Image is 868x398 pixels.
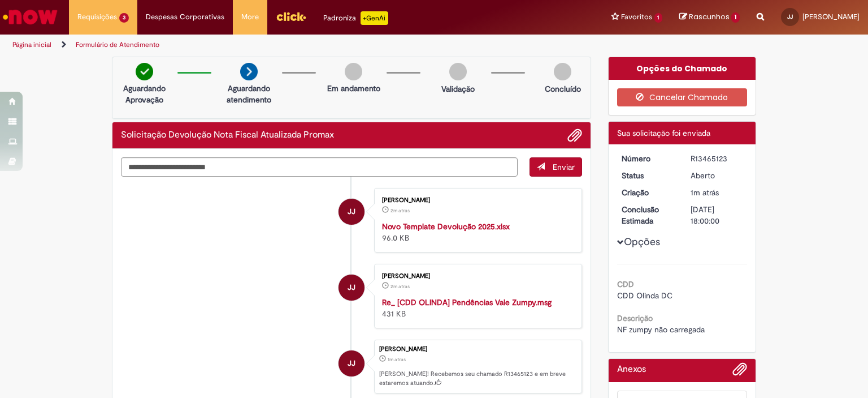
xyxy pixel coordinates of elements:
[8,35,570,55] ul: Trilhas de página
[732,362,747,382] button: Adicionar anexos
[613,187,683,198] dt: Criação
[379,370,576,387] p: [PERSON_NAME]! Recebemos seu chamado R13465123 e em breve estaremos atuando.
[691,170,743,181] div: Aberto
[530,157,582,177] button: Enviar
[348,198,355,225] span: JJ
[617,128,710,138] span: Sua solicitação foi enviada
[691,187,719,198] span: 1m atrás
[617,365,646,375] h2: Anexos
[609,57,756,80] div: Opções do Chamado
[323,11,388,25] div: Padroniza
[731,12,740,23] span: 1
[327,83,380,94] p: Em andamento
[222,83,276,105] p: Aguardando atendimento
[121,157,518,177] textarea: Digite sua mensagem aqui...
[119,13,129,23] span: 3
[390,283,410,290] time: 30/08/2025 14:06:44
[545,83,581,95] p: Concluído
[691,187,743,198] div: 30/08/2025 14:06:51
[382,197,570,204] div: [PERSON_NAME]
[689,11,730,22] span: Rascunhos
[276,8,306,25] img: click_logo_yellow_360x200.png
[617,88,748,106] button: Cancelar Chamado
[613,153,683,164] dt: Número
[691,204,743,226] div: [DATE] 18:00:00
[382,221,510,232] a: Novo Template Devolução 2025.xlsx
[348,274,355,301] span: JJ
[654,13,663,23] span: 1
[338,350,364,376] div: Joseil Goncalves De Freitas Junior
[621,11,652,23] span: Favoritos
[382,297,570,319] div: 431 KB
[441,83,475,95] p: Validação
[382,297,552,307] a: Re_ [CDD OLINDA] Pendências Vale Zumpy.msg
[241,11,259,23] span: More
[449,63,467,80] img: img-circle-grey.png
[613,204,683,226] dt: Conclusão Estimada
[617,290,672,301] span: CDD Olinda DC
[617,279,634,289] b: CDD
[787,13,793,20] span: JJ
[617,313,653,323] b: Descrição
[390,207,410,214] time: 30/08/2025 14:06:44
[348,350,355,377] span: JJ
[361,11,388,25] p: +GenAi
[382,273,570,280] div: [PERSON_NAME]
[554,63,571,80] img: img-circle-grey.png
[338,275,364,301] div: Joseil Goncalves De Freitas Junior
[390,207,410,214] span: 2m atrás
[382,221,570,243] div: 96.0 KB
[802,12,860,22] span: [PERSON_NAME]
[77,11,117,23] span: Requisições
[617,324,705,335] span: NF zumpy não carregada
[691,153,743,164] div: R13465123
[12,40,51,49] a: Página inicial
[345,63,362,80] img: img-circle-grey.png
[117,83,172,105] p: Aguardando Aprovação
[390,283,410,290] span: 2m atrás
[388,356,406,363] span: 1m atrás
[121,130,334,140] h2: Solicitação Devolução Nota Fiscal Atualizada Promax Histórico de tíquete
[388,356,406,363] time: 30/08/2025 14:06:51
[76,40,159,49] a: Formulário de Atendimento
[136,63,153,80] img: check-circle-green.png
[240,63,258,80] img: arrow-next.png
[1,6,59,28] img: ServiceNow
[146,11,224,23] span: Despesas Corporativas
[121,340,582,394] li: Joseil Goncalves De Freitas Junior
[613,170,683,181] dt: Status
[567,128,582,143] button: Adicionar anexos
[338,199,364,225] div: Joseil Goncalves De Freitas Junior
[553,162,575,172] span: Enviar
[679,12,740,23] a: Rascunhos
[379,346,576,353] div: [PERSON_NAME]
